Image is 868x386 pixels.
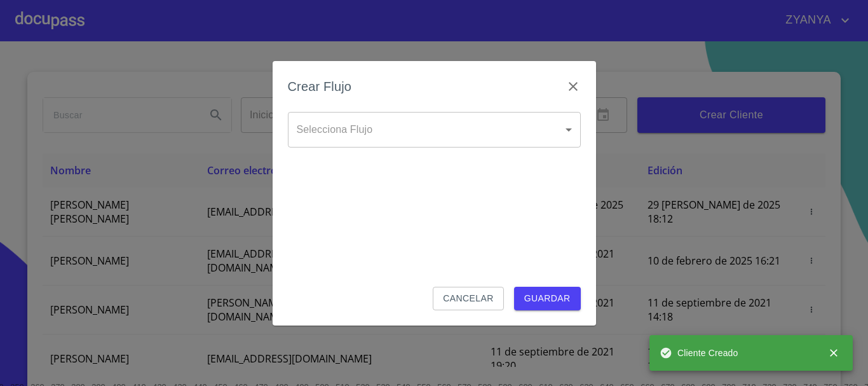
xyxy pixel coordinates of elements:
span: Cancelar [443,291,493,307]
button: Guardar [514,287,581,310]
button: Cancelar [433,287,503,310]
span: Guardar [524,291,571,307]
div: ​ [288,112,581,148]
h6: Crear Flujo [288,76,352,97]
button: close [820,339,848,367]
span: Cliente Creado [660,347,738,359]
